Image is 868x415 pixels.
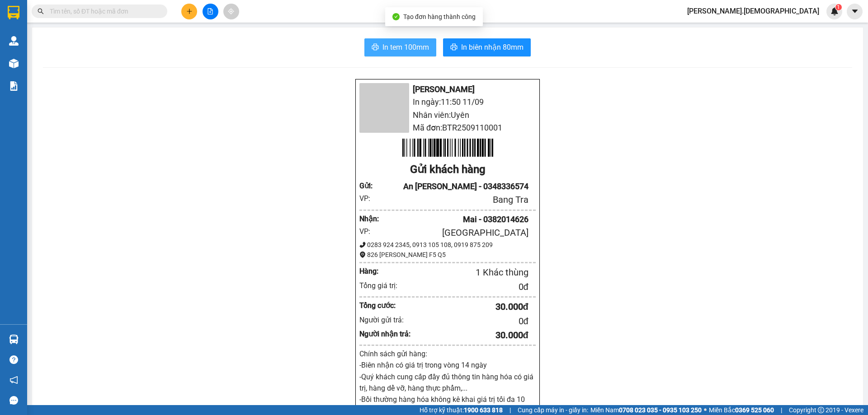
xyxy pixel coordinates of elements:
li: In ngày: 11:50 11/09 [359,96,536,108]
div: Người nhận trả: [359,328,411,340]
div: An [PERSON_NAME] - 0348336574 [382,180,528,193]
span: Hỗ trợ kỹ thuật: [420,405,503,415]
div: 1 Khác thùng [396,266,528,280]
span: phone [359,242,366,248]
strong: 0369 525 060 [735,406,774,414]
strong: 1900 633 818 [464,406,503,414]
div: Chính sách gửi hàng: [359,348,536,359]
img: solution-icon [9,81,19,91]
span: message [9,396,18,405]
span: check-circle [392,13,400,20]
button: printerIn biên nhận 80mm [443,38,531,56]
div: Người gửi trả: [359,314,411,326]
span: Miền Bắc [709,405,774,415]
span: ⚪️ [704,408,707,412]
div: 0 đ [411,280,528,294]
button: file-add [203,4,218,19]
span: In tem 100mm [382,42,429,53]
strong: 0708 023 035 - 0935 103 250 [619,406,702,414]
div: Gửi khách hàng [359,161,536,178]
img: icon-new-feature [830,7,839,15]
span: aim [228,8,234,14]
li: Mã đơn: BTR2509110001 [359,121,536,134]
div: VP: [359,226,382,237]
img: warehouse-icon [9,59,19,68]
span: copyright [818,407,824,413]
button: printerIn tem 100mm [364,38,436,56]
p: -Biên nhận có giá trị trong vòng 14 ngày [359,359,536,371]
span: search [38,8,44,14]
div: 0 đ [411,314,528,328]
sup: 1 [835,4,842,10]
span: printer [450,43,458,52]
span: plus [186,8,193,14]
span: notification [9,376,18,384]
div: Gửi : [359,180,382,191]
div: Bang Tra [382,193,528,207]
span: caret-down [851,7,859,15]
li: Nhân viên: Uyên [359,109,536,121]
span: In biên nhận 80mm [461,42,524,53]
div: Mai - 0382014626 [382,213,528,226]
button: aim [223,4,239,19]
img: warehouse-icon [9,36,19,46]
span: file-add [207,8,213,14]
img: logo-vxr [8,6,19,19]
div: 30.000 đ [411,328,528,342]
div: Nhận : [359,213,382,224]
span: Cung cấp máy in - giấy in: [518,405,588,415]
span: Miền Nam [590,405,702,415]
span: 1 [837,4,840,10]
div: 826 [PERSON_NAME] F5 Q5 [359,250,536,260]
span: question-circle [9,355,18,364]
div: 30.000 đ [411,300,528,314]
div: Tổng cước: [359,300,411,311]
div: 0283 924 2345, 0913 105 108, 0919 875 209 [359,240,536,250]
p: -Quý khách cung cấp đầy đủ thông tin hàng hóa có giá trị, hàng dể vỡ, hàng thực phẩm,... [359,371,536,394]
div: [GEOGRAPHIC_DATA] [382,226,528,240]
button: plus [181,4,197,19]
img: warehouse-icon [9,335,19,344]
li: [PERSON_NAME] [359,83,536,96]
div: VP: [359,193,382,204]
span: environment [359,252,366,258]
button: caret-down [847,4,863,19]
span: Tạo đơn hàng thành công [403,13,476,20]
span: | [781,405,782,415]
span: printer [372,43,379,52]
span: | [509,405,511,415]
div: Tổng giá trị: [359,280,411,291]
span: [PERSON_NAME].[DEMOGRAPHIC_DATA] [680,5,826,17]
input: Tìm tên, số ĐT hoặc mã đơn [50,6,156,16]
div: Hàng: [359,266,396,277]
